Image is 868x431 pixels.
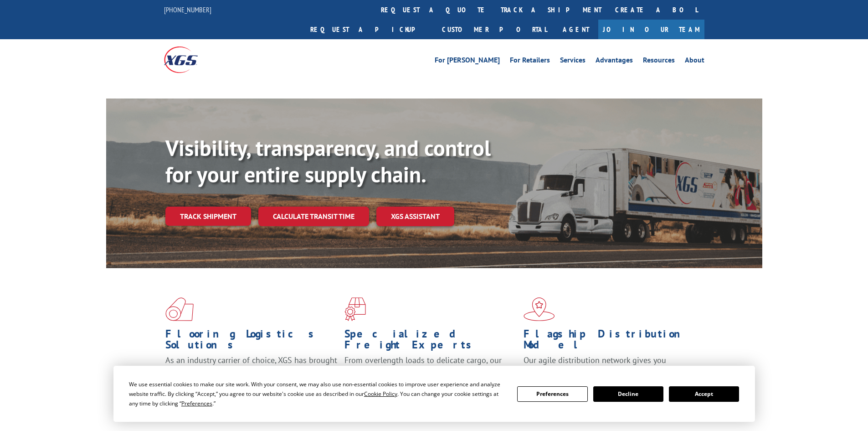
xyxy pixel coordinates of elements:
span: Cookie Policy [364,390,397,398]
button: Preferences [517,386,587,402]
a: [PHONE_NUMBER] [164,5,211,14]
h1: Flooring Logistics Solutions [165,328,338,355]
a: Track shipment [165,207,251,226]
h1: Flagship Distribution Model [524,328,696,355]
a: For [PERSON_NAME] [435,57,500,67]
a: Advantages [596,57,633,67]
b: Visibility, transparency, and control for your entire supply chain. [165,134,491,188]
div: We use essential cookies to make our site work. With your consent, we may also use non-essential ... [129,379,506,408]
a: About [685,57,704,67]
button: Accept [669,386,739,402]
a: XGS ASSISTANT [376,207,454,226]
span: Our agile distribution network gives you nationwide inventory management on demand. [524,355,691,376]
a: Join Our Team [598,20,704,39]
a: For Retailers [510,57,550,67]
a: Agent [554,20,598,39]
img: xgs-icon-flagship-distribution-model-red [524,297,555,321]
h1: Specialized Freight Experts [344,328,517,355]
div: Cookie Consent Prompt [113,366,755,422]
a: Services [560,57,586,67]
span: Preferences [181,400,212,407]
button: Decline [593,386,663,402]
p: From overlength loads to delicate cargo, our experienced staff knows the best way to move your fr... [344,355,517,395]
a: Request a pickup [303,20,435,39]
a: Resources [643,57,675,67]
img: xgs-icon-focused-on-flooring-red [344,297,366,321]
img: xgs-icon-total-supply-chain-intelligence-red [165,297,194,321]
a: Calculate transit time [258,207,369,226]
a: Customer Portal [435,20,554,39]
span: As an industry carrier of choice, XGS has brought innovation and dedication to flooring logistics... [165,355,337,387]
